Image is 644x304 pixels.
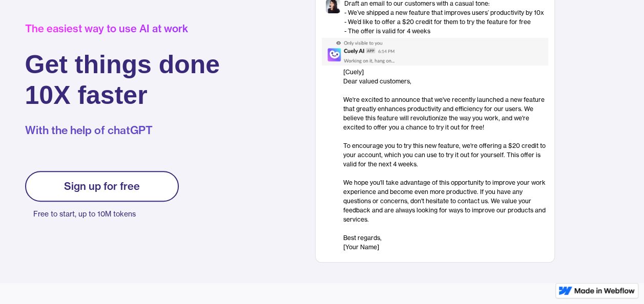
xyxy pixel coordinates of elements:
[64,180,140,192] div: Sign up for free
[25,23,220,35] div: The easiest way to use AI at work
[574,288,635,294] img: Made in Webflow
[25,171,179,202] a: Sign up for free
[25,123,220,138] p: With the help of chatGPT
[25,49,220,111] h1: Get things done 10X faster
[33,207,179,221] p: Free to start, up to 10M tokens
[343,68,548,252] div: [Cuely] Dear valued customers, ‍ We're excited to announce that we've recently launched a new fea...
